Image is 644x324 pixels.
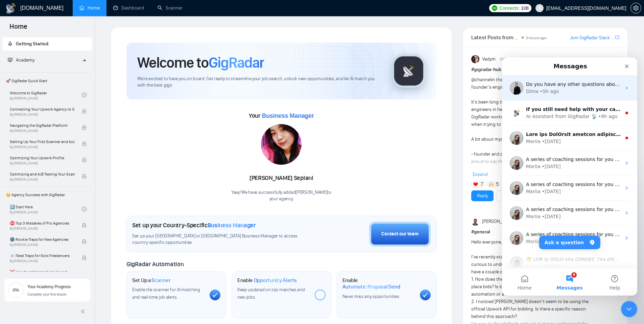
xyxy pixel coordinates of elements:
[496,181,499,188] span: 5
[16,41,48,47] span: Getting Started
[96,55,116,63] div: • 9h ago
[208,222,256,229] span: Business Manager
[90,211,135,238] button: Help
[2,37,92,51] li: Getting Started
[615,34,619,41] a: export
[342,294,400,299] span: Never miss any opportunities.
[45,211,90,238] button: Messages
[40,131,59,138] div: • [DATE]
[107,228,118,233] span: Help
[8,199,21,212] img: Profile image for Mariia
[471,76,590,270] div: in the meantime, would you be interested in the founder’s engineering blog? It’s been long time s...
[82,109,87,114] span: lock
[27,293,67,296] span: Complete your first lesson
[158,5,183,11] a: searchScanner
[24,206,39,213] div: Mariia
[137,76,381,89] span: We're excited to have you on board. Get ready to streamline your job search, unlock new opportuni...
[499,4,520,12] span: Connects:
[10,236,75,243] span: 🌚 Rookie Traps for New Agencies
[471,228,619,236] h1: # general
[10,243,75,247] span: By [PERSON_NAME]
[24,49,512,54] span: If you still need help with your callback URL or any other issue, I’m here to assist you. Would y...
[132,277,170,284] h1: Set Up a
[40,106,59,113] div: • [DATE]
[631,5,641,11] span: setting
[471,190,494,201] button: Reply
[254,277,297,284] span: Opportunity Alerts
[24,131,39,138] div: Mariia
[132,222,256,229] h1: Set up your Country-Specific
[10,122,75,129] span: Navigating the GigRadar Platform
[4,22,33,36] span: Home
[132,287,200,300] span: Enable the scanner for AI matching and real-time job alerts.
[113,5,144,11] a: dashboardDashboard
[8,174,21,187] img: Profile image for Mariia
[502,192,531,200] a: See the details
[8,57,13,62] span: fund-projection-screen
[471,66,619,73] h1: # gigradar-hub
[492,5,497,11] img: upwork-logo.png
[8,124,21,137] img: Profile image for Mariia
[471,77,491,83] span: @channel
[24,80,39,88] div: Mariia
[82,255,87,260] span: lock
[262,112,314,119] span: Business Manager
[16,57,34,63] span: Academy
[24,24,303,29] span: Do you have any other questions about the response you received, or do you need assistance with a...
[489,182,494,187] img: 🙌
[38,30,57,38] div: • 5h ago
[37,178,98,192] button: Ask a question
[137,53,264,72] h1: Welcome to
[54,228,80,233] span: Messages
[381,230,419,238] div: Contact our team
[10,138,75,145] span: Setting Up Your First Scanner and Auto-Bidder
[231,172,332,184] div: [PERSON_NAME] Sepiani
[82,239,87,244] span: lock
[5,3,16,14] img: logo
[231,189,332,202] div: Yaay! We have successfully added [PERSON_NAME] to
[151,277,170,284] span: Scanner
[342,283,400,290] span: Automatic Proposal Send
[80,308,87,315] span: double-left
[526,36,547,40] span: 3 hours ago
[82,93,87,97] span: check-circle
[27,284,71,289] span: Your Academy Progress
[24,55,95,63] div: AI Assistant from GigRadar 📡
[482,55,496,63] span: Vadym
[8,288,24,292] span: 0%
[621,301,637,317] iframe: Intercom live chat
[570,34,614,42] a: Join GigRadar Slack Community
[79,5,100,11] a: homeHome
[82,207,87,211] span: check-circle
[40,156,59,163] div: • [DATE]
[10,113,75,117] span: By [PERSON_NAME]
[473,182,478,187] img: ❤️
[237,287,305,300] span: Keep updated on top matches and new jobs.
[521,4,528,12] span: 108
[24,156,39,163] div: Mariia
[10,155,75,161] span: Optimizing Your Upwork Profile
[10,178,75,182] span: By [PERSON_NAME]
[482,218,515,225] span: [PERSON_NAME]
[630,3,641,14] button: setting
[231,196,332,202] p: your agency .
[82,141,87,146] span: lock
[82,158,87,162] span: lock
[10,269,75,275] span: ❌ How to get banned on Upwork
[10,259,75,263] span: By [PERSON_NAME]
[249,112,314,119] span: Your
[10,106,75,113] span: Connecting Your Upwork Agency to GigRadar
[8,74,21,87] img: Profile image for Mariia
[10,171,75,178] span: Optimizing and A/B Testing Your Scanner for Better Results
[40,80,59,88] div: • [DATE]
[477,192,488,200] a: Reply
[8,41,13,46] span: rocket
[24,181,39,188] div: Mariia
[10,220,75,227] span: ⛔ Top 3 Mistakes of Pro Agencies
[82,223,87,228] span: lock
[132,233,311,246] span: Set up your [GEOGRAPHIC_DATA] or [GEOGRAPHIC_DATA] Business Manager to access country-specific op...
[10,202,82,216] a: 1️⃣ Start HereBy[PERSON_NAME]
